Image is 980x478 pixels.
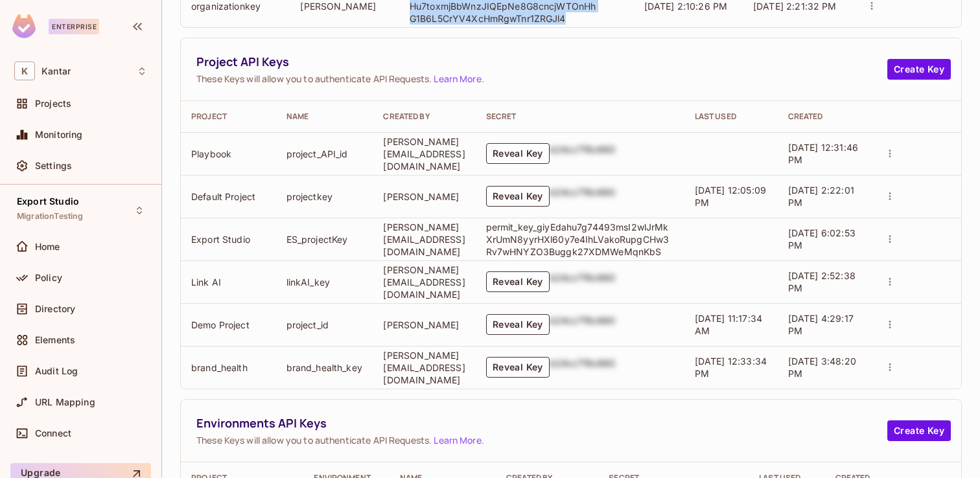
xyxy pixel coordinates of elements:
[196,415,887,431] span: Environments API Keys
[276,260,373,303] td: linkAI_key
[196,73,887,85] span: These Keys will allow you to authenticate API Requests. .
[17,211,83,222] span: MigrationTesting
[181,303,276,346] td: Demo Project
[550,357,616,378] div: b24cc7f8c660
[35,161,72,171] span: Settings
[550,186,616,207] div: b24cc7f8c660
[276,303,373,346] td: project_id
[881,144,899,163] button: actions
[486,143,550,164] button: Reveal Key
[486,314,550,335] button: Reveal Key
[35,98,71,109] span: Projects
[486,357,550,378] button: Reveal Key
[788,313,854,336] span: [DATE] 4:29:17 PM
[695,313,762,336] span: [DATE] 11:17:34 AM
[35,335,75,345] span: Elements
[17,196,79,207] span: Export Studio
[753,1,837,12] span: [DATE] 2:21:32 PM
[41,66,71,76] span: Workspace: Kantar
[550,314,616,335] div: b24cc7f8c660
[644,1,728,12] span: [DATE] 2:10:26 PM
[35,242,60,252] span: Home
[434,434,481,446] a: Learn More
[550,271,616,292] div: b24cc7f8c660
[881,273,899,291] button: actions
[434,73,481,85] a: Learn More
[486,221,674,258] p: permit_key_giyEdahu7g74493msI2wlJrMkXrUmN8yyrHXl60y7e4IhLVakoRupgCHw3Rv7wHNYZO3Buggk27XDMWeMqnKbS
[788,142,858,165] span: [DATE] 12:31:46 PM
[181,132,276,175] td: Playbook
[35,397,95,407] span: URL Mapping
[788,227,856,251] span: [DATE] 6:02:53 PM
[881,315,899,334] button: actions
[486,271,550,292] button: Reveal Key
[695,111,767,122] div: Last Used
[196,434,887,446] span: These Keys will allow you to authenticate API Requests. .
[373,303,475,346] td: [PERSON_NAME]
[276,218,373,260] td: ES_projectKey
[486,186,550,207] button: Reveal Key
[881,187,899,205] button: actions
[276,175,373,218] td: projectkey
[788,111,860,122] div: Created
[35,366,78,376] span: Audit Log
[383,111,465,122] div: Created By
[35,273,62,283] span: Policy
[695,356,767,379] span: [DATE] 12:33:34 PM
[35,428,71,438] span: Connect
[550,143,616,164] div: b24cc7f8c660
[788,356,856,379] span: [DATE] 3:48:20 PM
[373,175,475,218] td: [PERSON_NAME]
[373,218,475,260] td: [PERSON_NAME][EMAIL_ADDRESS][DOMAIN_NAME]
[12,14,36,38] img: SReyMgAAAABJRU5ErkJggg==
[486,111,674,122] div: Secret
[49,19,99,34] div: Enterprise
[181,175,276,218] td: Default Project
[191,111,266,122] div: Project
[196,54,887,70] span: Project API Keys
[181,260,276,303] td: Link AI
[286,111,363,122] div: Name
[788,270,856,293] span: [DATE] 2:52:38 PM
[181,218,276,260] td: Export Studio
[181,346,276,389] td: brand_health
[881,358,899,376] button: actions
[276,346,373,389] td: brand_health_key
[35,304,75,314] span: Directory
[887,59,951,80] button: Create Key
[373,346,475,389] td: [PERSON_NAME][EMAIL_ADDRESS][DOMAIN_NAME]
[788,185,854,208] span: [DATE] 2:22:01 PM
[881,230,899,248] button: actions
[276,132,373,175] td: project_API_id
[35,130,83,140] span: Monitoring
[373,132,475,175] td: [PERSON_NAME][EMAIL_ADDRESS][DOMAIN_NAME]
[14,62,35,80] span: K
[887,420,951,441] button: Create Key
[373,260,475,303] td: [PERSON_NAME][EMAIL_ADDRESS][DOMAIN_NAME]
[695,185,766,208] span: [DATE] 12:05:09 PM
